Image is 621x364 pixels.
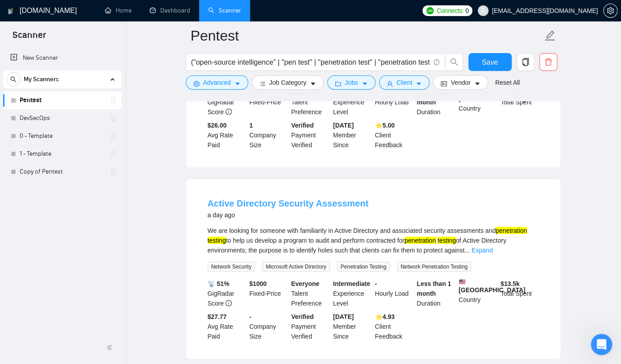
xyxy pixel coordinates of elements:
[327,75,375,90] button: folderJobscaret-down
[247,120,289,149] div: Company Size
[544,30,556,41] span: edit
[20,109,104,127] a: DevSecOps
[208,280,229,287] b: 📡 51%
[310,80,316,87] span: caret-down
[459,278,465,285] img: 🇺🇸
[333,121,354,128] b: [DATE]
[6,72,21,87] button: search
[247,278,289,308] div: Fixed-Price
[457,87,499,116] div: Country
[206,278,248,308] div: GigRadar Score
[379,75,430,90] button: userClientcaret-down
[373,311,415,341] div: Client Feedback
[186,75,248,90] button: settingAdvancedcaret-down
[249,121,253,128] b: 1
[539,53,557,71] button: delete
[20,145,104,163] a: 1 - Template
[415,87,457,116] div: Duration
[331,311,373,341] div: Member Since
[495,78,520,87] a: Reset All
[375,280,377,287] b: -
[331,87,373,116] div: Experience Level
[480,8,486,14] span: user
[8,4,14,18] img: logo
[373,278,415,308] div: Hourly Load
[331,120,373,149] div: Member Since
[110,150,117,157] span: holder
[438,236,456,244] mark: testing
[416,80,422,87] span: caret-down
[208,121,227,128] b: $26.00
[437,6,463,16] span: Connects:
[441,80,447,87] span: idcard
[225,300,232,306] span: info-circle
[474,80,480,87] span: caret-down
[464,246,470,253] span: ...
[331,278,373,308] div: Experience Level
[335,80,341,87] span: folder
[191,25,542,47] input: Scanner name...
[345,78,358,87] span: Jobs
[496,227,527,234] mark: penetration
[396,78,413,87] span: Client
[445,53,463,71] button: search
[499,87,541,116] div: Total Spent
[457,278,499,308] div: Country
[499,278,541,308] div: Total Spent
[20,127,104,145] a: 0 - Template
[415,278,457,308] div: Duration
[517,53,534,71] button: copy
[375,313,395,320] b: ⭐️ 4.93
[362,80,368,87] span: caret-down
[433,75,488,90] button: idcardVendorcaret-down
[333,280,370,287] b: Intermediate
[603,7,617,14] a: setting
[20,91,104,109] a: Pentest
[604,7,617,14] span: setting
[373,120,415,149] div: Client Feedback
[7,76,20,83] span: search
[404,236,436,244] mark: penetration
[203,78,231,87] span: Advanced
[417,280,451,297] b: Less than 1 month
[234,80,241,87] span: caret-down
[289,120,331,149] div: Payment Verified
[291,121,314,128] b: Verified
[110,132,117,140] span: holder
[471,246,492,253] a: Expand
[337,261,390,271] span: Penetration Testing
[262,261,329,271] span: Microsoft Active Directory
[206,87,248,116] div: GigRadar Score
[249,280,267,287] b: $ 1000
[591,334,612,355] iframe: Intercom live chat
[193,80,200,87] span: setting
[387,80,393,87] span: user
[375,121,395,128] b: ⭐️ 5.00
[106,343,115,352] span: double-left
[468,53,512,71] button: Save
[110,115,117,122] span: holder
[105,7,132,14] a: homeHome
[540,58,557,66] span: delete
[269,78,306,87] span: Job Category
[208,198,369,208] a: Active Directory Security Assessment
[603,4,617,18] button: setting
[3,49,121,67] li: New Scanner
[252,75,324,90] button: barsJob Categorycaret-down
[208,313,227,320] b: $27.77
[517,58,534,66] span: copy
[482,57,498,68] span: Save
[291,313,314,320] b: Verified
[289,278,331,308] div: Talent Preference
[450,78,470,87] span: Vendor
[333,313,354,320] b: [DATE]
[247,311,289,341] div: Company Size
[373,87,415,116] div: Hourly Load
[465,6,469,16] span: 0
[191,57,429,68] input: Search Freelance Jobs...
[458,278,525,293] b: [GEOGRAPHIC_DATA]
[426,7,433,14] img: upwork-logo.png
[289,87,331,116] div: Talent Preference
[110,168,117,175] span: holder
[208,236,226,244] mark: testing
